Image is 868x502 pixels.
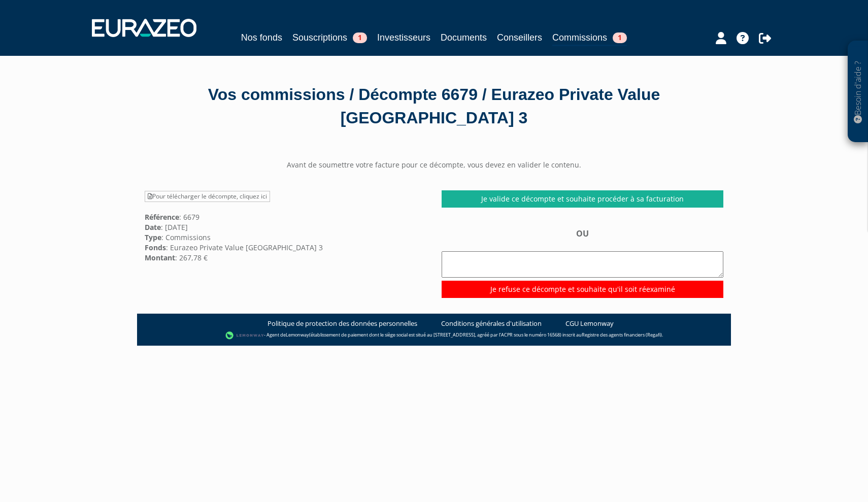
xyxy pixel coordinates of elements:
a: Conditions générales d'utilisation [441,319,542,328]
a: Politique de protection des données personnelles [268,319,417,328]
strong: Référence [145,212,179,222]
span: 1 [353,32,367,43]
center: Avant de soumettre votre facture pour ce décompte, vous devez en valider le contenu. [137,160,731,170]
img: 1732889491-logotype_eurazeo_blanc_rvb.png [92,19,196,37]
a: Investisseurs [377,30,430,45]
span: 1 [613,32,627,43]
strong: Date [145,222,161,232]
div: OU [442,228,723,297]
a: Souscriptions1 [292,30,367,45]
a: Je valide ce décompte et souhaite procéder à sa facturation [442,190,723,208]
strong: Fonds [145,243,166,252]
a: Registre des agents financiers (Regafi) [582,331,662,338]
a: Conseillers [497,30,542,45]
div: Vos commissions / Décompte 6679 / Eurazeo Private Value [GEOGRAPHIC_DATA] 3 [145,83,723,129]
a: Lemonway [286,331,309,338]
a: Commissions1 [552,30,627,46]
strong: Type [145,232,161,242]
a: Documents [441,30,487,45]
a: CGU Lemonway [565,319,614,328]
p: Besoin d'aide ? [852,46,864,138]
strong: Montant [145,253,175,262]
a: Nos fonds [241,30,282,45]
input: Je refuse ce décompte et souhaite qu'il soit réexaminé [442,281,723,298]
div: - Agent de (établissement de paiement dont le siège social est situé au [STREET_ADDRESS], agréé p... [147,330,721,341]
img: logo-lemonway.png [225,330,264,341]
div: : 6679 : [DATE] : Commissions : Eurazeo Private Value [GEOGRAPHIC_DATA] 3 : 267,78 € [137,190,434,262]
a: Pour télécharger le décompte, cliquez ici [145,191,270,202]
